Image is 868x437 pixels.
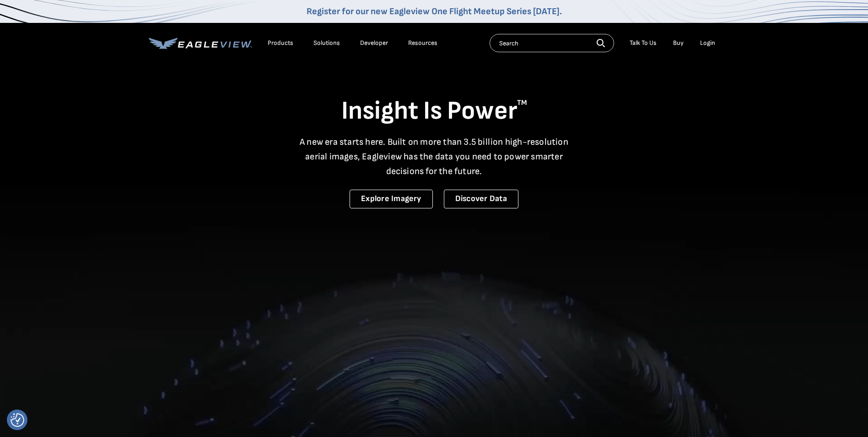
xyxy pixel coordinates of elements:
[268,39,293,47] div: Products
[517,98,527,107] sup: TM
[408,39,437,47] div: Resources
[700,39,715,47] div: Login
[11,413,24,427] img: Revisit consent button
[673,39,684,47] a: Buy
[630,39,657,47] div: Talk To Us
[294,135,574,179] p: A new era starts here. Built on more than 3.5 billion high-resolution aerial images, Eagleview ha...
[490,34,614,52] input: Search
[307,6,562,17] a: Register for our new Eagleview One Flight Meetup Series [DATE].
[149,95,720,127] h1: Insight Is Power
[11,413,24,427] button: Consent Preferences
[360,39,388,47] a: Developer
[444,190,518,208] a: Discover Data
[350,190,433,208] a: Explore Imagery
[313,39,340,47] div: Solutions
